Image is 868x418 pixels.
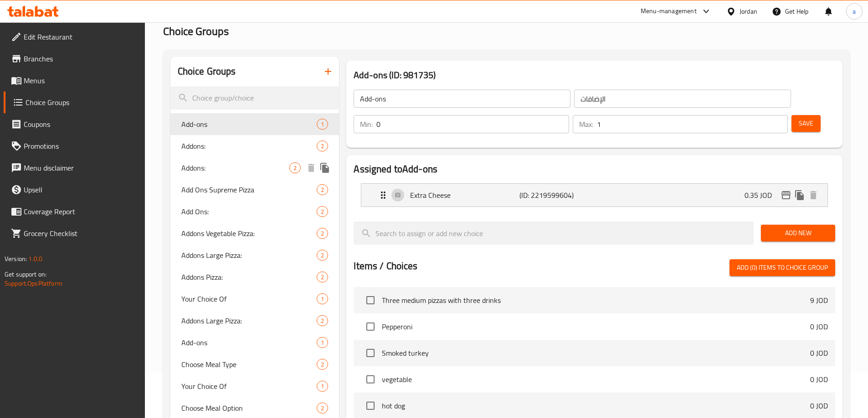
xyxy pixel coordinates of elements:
[181,381,317,392] span: Your Choice Of
[317,228,328,239] div: Choices
[170,113,339,135] div: Add-ons1
[178,65,236,78] h2: Choice Groups
[317,119,328,130] div: Choices
[304,161,318,175] button: delete
[4,135,145,157] a: Promotions
[4,70,145,91] a: Menus
[317,250,328,261] div: Choices
[24,228,138,239] span: Grocery Checklist
[181,119,317,130] span: Add-ons
[28,253,42,265] span: 1.0.0
[317,229,328,238] span: 2
[181,228,317,239] span: Addons Vegetable Pizza:
[354,222,754,245] input: search
[24,53,138,64] span: Branches
[361,317,380,336] span: Select choice
[181,359,317,370] span: Choose Meal Type
[745,190,779,201] p: 0.35 JOD
[181,250,317,261] span: Addons Large Pizza:
[317,142,328,151] span: 2
[354,259,417,273] h2: Items / Choices
[740,6,757,16] div: Jordan
[806,188,820,202] button: delete
[290,164,300,172] span: 2
[181,315,317,326] span: Addons Large Pizza:
[4,48,145,70] a: Branches
[354,180,835,211] li: Expand
[170,86,339,110] input: search
[641,6,697,17] div: Menu-management
[170,375,339,397] div: Your Choice Of1
[810,374,828,385] p: 0 JOD
[318,161,332,175] button: duplicate
[4,26,145,48] a: Edit Restaurant
[779,188,793,202] button: edit
[799,118,813,129] span: Save
[317,293,328,304] div: Choices
[382,321,810,332] span: Pepperoni
[737,262,828,273] span: Add (0) items to choice group
[317,382,328,391] span: 1
[4,91,145,113] a: Choice Groups
[317,404,328,413] span: 2
[317,403,328,413] div: Choices
[163,21,229,41] span: Choice Groups
[4,113,145,135] a: Coupons
[181,337,317,348] span: Add-ons
[170,179,339,201] div: Add Ons Supreme Pizza2
[4,157,145,179] a: Menu disclaimer
[24,75,138,86] span: Menus
[170,266,339,288] div: Addons Pizza:2
[354,68,835,82] h3: Add-ons (ID: 981735)
[361,184,827,206] div: Expand
[853,6,856,16] span: a
[4,201,145,222] a: Coverage Report
[317,207,328,216] span: 2
[170,135,339,157] div: Addons:2
[5,277,62,289] a: Support.OpsPlatform
[181,162,290,173] span: Addons:
[24,31,138,42] span: Edit Restaurant
[181,403,317,413] span: Choose Meal Option
[361,291,380,310] span: Select choice
[181,293,317,304] span: Your Choice Of
[317,206,328,217] div: Choices
[317,184,328,195] div: Choices
[317,141,328,151] div: Choices
[317,360,328,369] span: 2
[410,190,519,201] p: Extra Cheese
[354,162,835,176] h2: Assigned to Add-ons
[382,347,810,358] span: Smoked turkey
[181,141,317,151] span: Addons:
[24,184,138,195] span: Upsell
[317,338,328,347] span: 1
[579,119,593,130] p: Max:
[317,381,328,392] div: Choices
[317,359,328,370] div: Choices
[170,201,339,222] div: Add Ons:2
[170,353,339,375] div: Choose Meal Type2
[729,259,835,276] button: Add (0) items to choice group
[810,347,828,358] p: 0 JOD
[4,222,145,244] a: Grocery Checklist
[24,119,138,130] span: Coupons
[791,115,821,132] button: Save
[170,310,339,332] div: Addons Large Pizza:2
[810,400,828,411] p: 0 JOD
[810,321,828,332] p: 0 JOD
[382,400,810,411] span: hot dog
[5,268,46,280] span: Get support on:
[170,288,339,310] div: Your Choice Of1
[317,272,328,282] div: Choices
[317,315,328,326] div: Choices
[768,227,828,239] span: Add New
[181,272,317,282] span: Addons Pizza:
[360,119,373,130] p: Min:
[317,295,328,303] span: 1
[24,162,138,173] span: Menu disclaimer
[361,343,380,363] span: Select choice
[382,374,810,385] span: vegetable
[170,244,339,266] div: Addons Large Pizza:2
[4,179,145,201] a: Upsell
[24,141,138,151] span: Promotions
